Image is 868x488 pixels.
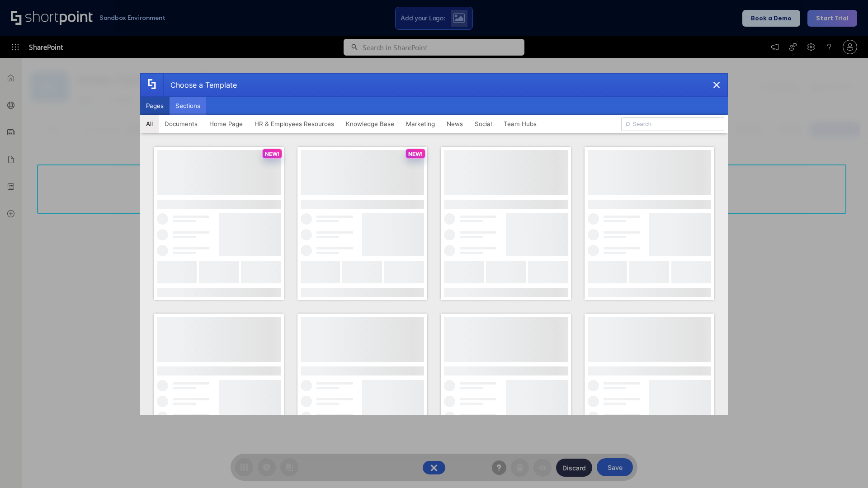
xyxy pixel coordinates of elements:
button: Knowledge Base [340,115,400,133]
button: HR & Employees Resources [249,115,340,133]
button: Social [469,115,498,133]
input: Search [621,117,724,131]
div: template selector [140,73,728,415]
button: All [140,115,159,133]
button: Marketing [400,115,441,133]
button: Home Page [203,115,249,133]
p: NEW! [265,150,279,157]
button: News [441,115,469,133]
button: Team Hubs [498,115,542,133]
button: Pages [140,97,170,115]
p: NEW! [408,150,423,157]
iframe: Chat Widget [823,445,868,488]
div: Choose a Template [163,74,237,96]
button: Sections [170,97,206,115]
button: Documents [159,115,203,133]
